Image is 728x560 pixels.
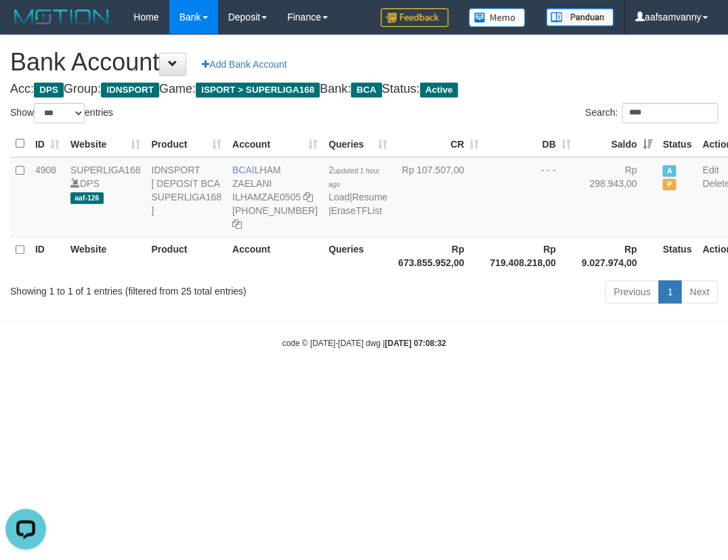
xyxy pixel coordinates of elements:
[381,8,448,27] img: Feedback.jpg
[328,192,349,202] a: Load
[323,236,393,275] th: Queries
[232,192,301,202] a: ILHAMZAE0505
[146,236,227,275] th: Product
[658,280,681,303] a: 1
[681,280,718,303] a: Next
[657,236,697,275] th: Status
[10,83,718,96] h4: Acc: Group: Game: Bank: Status:
[232,219,242,230] a: Copy 4062280631 to clipboard
[30,236,65,275] th: ID
[469,8,526,27] img: Button%20Memo.svg
[662,165,676,177] span: Active
[328,167,379,188] span: updated 1 hour ago
[227,236,323,275] th: Account
[331,205,382,216] a: EraseTFList
[70,192,104,204] span: aaf-126
[10,7,113,27] img: MOTION_logo.png
[605,280,659,303] a: Previous
[227,157,323,237] td: ILHAM ZAELANI [PHONE_NUMBER]
[657,131,697,157] th: Status
[576,236,657,275] th: Rp 9.027.974,00
[576,157,657,237] td: Rp 298.943,00
[484,236,576,275] th: Rp 719.408.218,00
[65,236,146,275] th: Website
[622,103,718,123] input: Search:
[393,236,484,275] th: Rp 673.855.952,00
[10,279,293,298] div: Showing 1 to 1 of 1 entries (filtered from 25 total entries)
[393,131,484,157] th: CR: activate to sort column ascending
[328,165,379,189] span: 2
[702,165,719,175] a: Edit
[146,131,227,157] th: Product: activate to sort column ascending
[385,339,446,348] strong: [DATE] 07:08:32
[34,83,64,98] span: DPS
[323,131,393,157] th: Queries: activate to sort column ascending
[484,131,576,157] th: DB: activate to sort column ascending
[34,103,85,123] select: Showentries
[585,103,718,123] label: Search:
[576,131,657,157] th: Saldo: activate to sort column ascending
[196,83,320,98] span: ISPORT > SUPERLIGA168
[146,157,227,237] td: IDNSPORT [ DEPOSIT BCA SUPERLIGA168 ]
[193,53,295,76] a: Add Bank Account
[10,103,113,123] label: Show entries
[662,179,676,190] span: Paused
[352,192,387,202] a: Resume
[484,157,576,237] td: - - -
[30,131,65,157] th: ID: activate to sort column ascending
[70,165,141,175] a: SUPERLIGA168
[328,165,387,216] span: | |
[282,339,446,348] small: code © [DATE]-[DATE] dwg |
[393,157,484,237] td: Rp 107.507,00
[101,83,159,98] span: IDNSPORT
[65,131,146,157] th: Website: activate to sort column ascending
[65,157,146,237] td: DPS
[10,49,718,76] h1: Bank Account
[420,83,458,98] span: Active
[5,5,46,46] button: Open LiveChat chat widget
[30,157,65,237] td: 4908
[232,165,252,175] span: BCA
[546,8,614,26] img: panduan.png
[227,131,323,157] th: Account: activate to sort column ascending
[351,83,381,98] span: BCA
[303,192,313,202] a: Copy ILHAMZAE0505 to clipboard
